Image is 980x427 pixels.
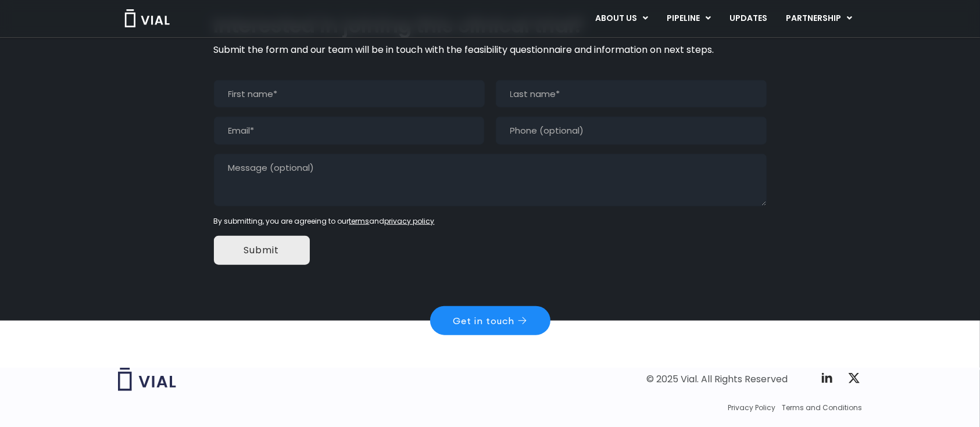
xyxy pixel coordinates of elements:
input: Submit [214,236,310,265]
a: PARTNERSHIPMenu Toggle [777,9,861,28]
input: Phone (optional) [496,117,767,145]
div: © 2025 Vial. All Rights Reserved [646,373,788,386]
input: First name* [214,80,485,108]
a: ABOUT USMenu Toggle [586,9,657,28]
a: Privacy Policy [728,403,775,413]
span: Get in touch [453,316,515,325]
a: PIPELINEMenu Toggle [657,9,720,28]
img: Vial logo wih "Vial" spelled out [118,368,176,391]
input: Last name* [496,80,767,108]
img: Vial Logo [124,9,170,27]
a: Get in touch [430,306,550,335]
a: UPDATES [720,9,776,28]
div: By submitting, you are agreeing to our and [214,216,767,227]
a: Terms and Conditions [782,403,862,413]
p: Submit the form and our team will be in touch with the feasibility questionnaire and information ... [214,43,767,57]
a: terms [349,216,370,226]
a: privacy policy [385,216,435,226]
input: Email* [214,117,485,145]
